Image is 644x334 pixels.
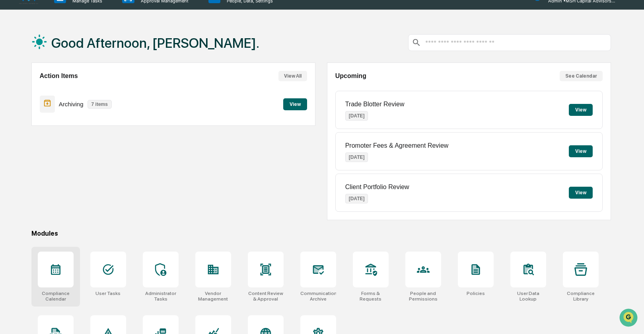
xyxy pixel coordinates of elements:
[59,101,84,107] p: Archiving
[345,194,368,203] p: [DATE]
[5,97,54,111] a: 🖐️Preclearance
[27,69,101,75] div: We're available if you need us!
[16,100,51,108] span: Preclearance
[248,291,284,302] div: Content Review & Approval
[405,291,441,302] div: People and Permissions
[8,101,14,107] div: 🖐️
[16,115,50,123] span: Data Lookup
[560,71,603,81] button: See Calendar
[300,291,336,302] div: Communications Archive
[5,112,53,127] a: 🔎Data Lookup
[79,135,96,141] span: Pylon
[353,291,389,302] div: Forms & Requests
[345,101,405,108] p: Trade Blotter Review
[143,291,179,302] div: Administrator Tasks
[38,291,74,302] div: Compliance Calendar
[54,97,102,111] a: 🗄️Attestations
[8,61,22,75] img: 1746055101610-c473b297-6a78-478c-a979-82029cc54cd1
[563,291,599,302] div: Compliance Library
[51,35,259,51] h1: Good Afternoon, [PERSON_NAME].
[569,187,593,199] button: View
[345,184,409,191] p: Client Portfolio Review
[66,100,99,108] span: Attestations
[56,135,96,141] a: Powered byPylon
[335,72,366,80] h2: Upcoming
[569,104,593,116] button: View
[467,291,485,296] div: Policies
[88,100,112,109] p: 7 items
[278,71,307,81] button: View All
[95,291,121,296] div: User Tasks
[8,116,14,123] div: 🔎
[195,291,231,302] div: Vendor Management
[40,72,78,80] h2: Action Items
[345,142,449,149] p: Promoter Fees & Agreement Review
[58,101,64,107] div: 🗄️
[345,152,368,162] p: [DATE]
[31,230,611,237] div: Modules
[135,63,145,73] button: Start new chat
[283,100,307,107] a: View
[619,308,640,329] iframe: Open customer support
[8,17,145,29] p: How can we help?
[283,98,307,110] button: View
[510,291,546,302] div: User Data Lookup
[345,111,368,121] p: [DATE]
[569,145,593,157] button: View
[27,61,130,69] div: Start new chat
